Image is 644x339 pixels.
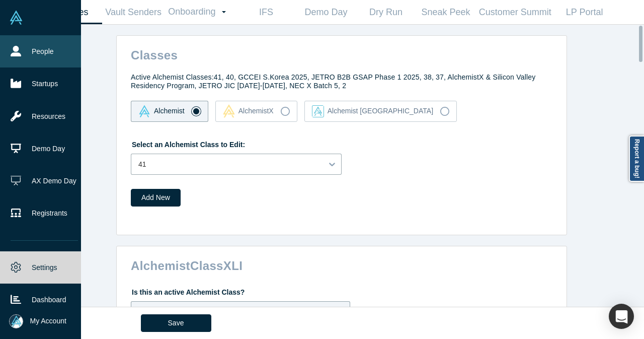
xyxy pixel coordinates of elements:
[223,104,274,118] div: AlchemistX
[9,11,23,25] img: Alchemist Vault Logo
[131,73,552,90] h4: Active Alchemist Classes: 41, 40, GCCEI S.Korea 2025, JETRO B2B GSAP Phase 1 2025, 38, 37, Alchem...
[138,105,185,117] div: Alchemist
[475,1,554,24] a: Customer Summit
[120,253,567,273] h2: Alchemist Class XLI
[131,189,181,207] button: Add New
[554,1,614,24] a: LP Portal
[629,135,644,182] a: Report a bug!
[165,1,236,24] a: Onboarding
[416,1,475,24] a: Sneak Peek
[120,43,567,62] h2: Classes
[9,314,66,328] button: My Account
[312,105,433,117] div: Alchemist [GEOGRAPHIC_DATA]
[312,105,324,117] img: alchemist_aj Vault Logo
[223,104,235,118] img: alchemistx Vault Logo
[141,314,211,332] button: Save
[356,1,416,24] a: Dry Run
[131,284,552,298] label: Is this an active Alchemist Class?
[236,1,296,24] a: IFS
[138,105,150,117] img: alchemist Vault Logo
[9,314,23,328] img: Mia Scott's Account
[131,136,245,150] label: Select an Alchemist Class to Edit:
[296,1,356,24] a: Demo Day
[102,1,165,24] a: Vault Senders
[30,316,66,326] span: My Account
